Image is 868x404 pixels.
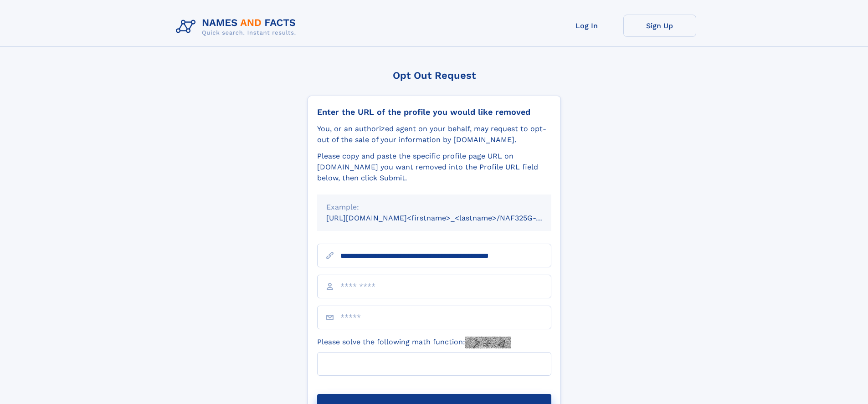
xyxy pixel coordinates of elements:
[317,107,551,117] div: Enter the URL of the profile you would like removed
[172,15,303,39] img: Logo Names and Facts
[317,123,551,145] div: You, or an authorized agent on your behalf, may request to opt-out of the sale of your informatio...
[550,15,623,37] a: Log In
[317,337,511,348] label: Please solve the following math function:
[326,214,569,222] small: [URL][DOMAIN_NAME]<firstname>_<lastname>/NAF325G-xxxxxxxx
[623,15,696,37] a: Sign Up
[326,202,542,213] div: Example:
[317,151,551,184] div: Please copy and paste the specific profile page URL on [DOMAIN_NAME] you want removed into the Pr...
[308,70,561,81] div: Opt Out Request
